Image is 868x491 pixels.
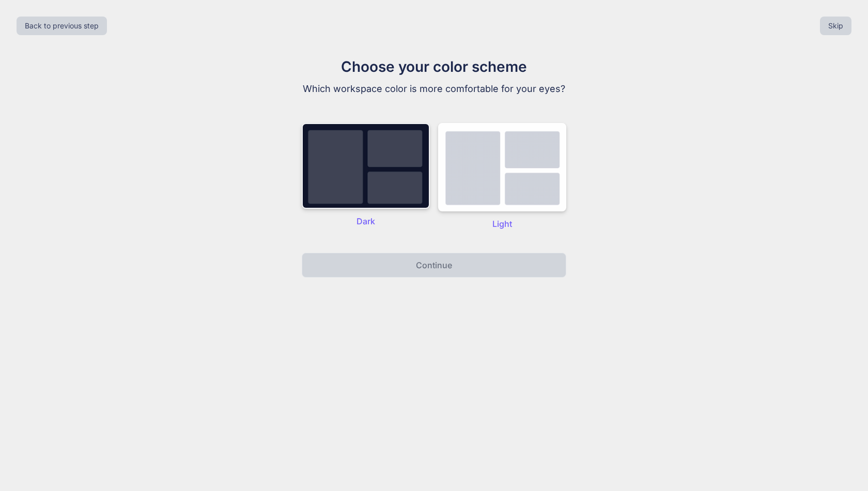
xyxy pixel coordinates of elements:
[302,253,566,278] button: Continue
[17,17,107,35] button: Back to previous step
[260,56,608,78] h1: Choose your color scheme
[302,215,430,227] p: Dark
[302,123,430,209] img: dark
[438,218,566,230] p: Light
[260,82,608,96] p: Which workspace color is more comfortable for your eyes?
[416,259,452,271] p: Continue
[438,123,566,211] img: dark
[820,17,851,35] button: Skip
